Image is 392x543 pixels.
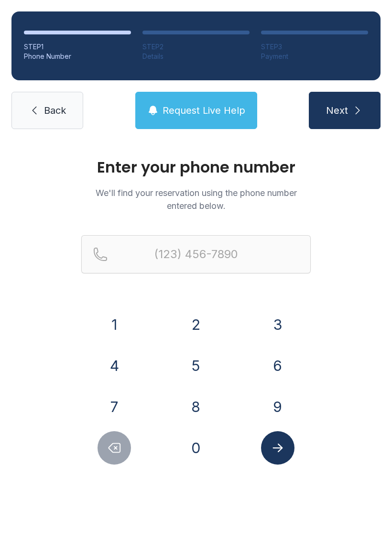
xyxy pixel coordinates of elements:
[261,431,294,465] button: Submit lookup form
[24,42,131,52] div: STEP 1
[261,349,294,382] button: 6
[326,104,348,117] span: Next
[98,349,131,382] button: 4
[142,52,250,61] div: Details
[261,308,294,341] button: 3
[179,431,213,465] button: 0
[98,308,131,341] button: 1
[81,160,311,175] h1: Enter your phone number
[98,431,131,465] button: Delete number
[98,390,131,424] button: 7
[163,104,245,117] span: Request Live Help
[179,349,213,382] button: 5
[261,390,294,424] button: 9
[261,42,368,52] div: STEP 3
[142,42,250,52] div: STEP 2
[24,52,131,61] div: Phone Number
[179,308,213,341] button: 2
[81,235,311,273] input: Reservation phone number
[44,104,66,117] span: Back
[179,390,213,424] button: 8
[261,52,368,61] div: Payment
[81,186,311,212] p: We'll find your reservation using the phone number entered below.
